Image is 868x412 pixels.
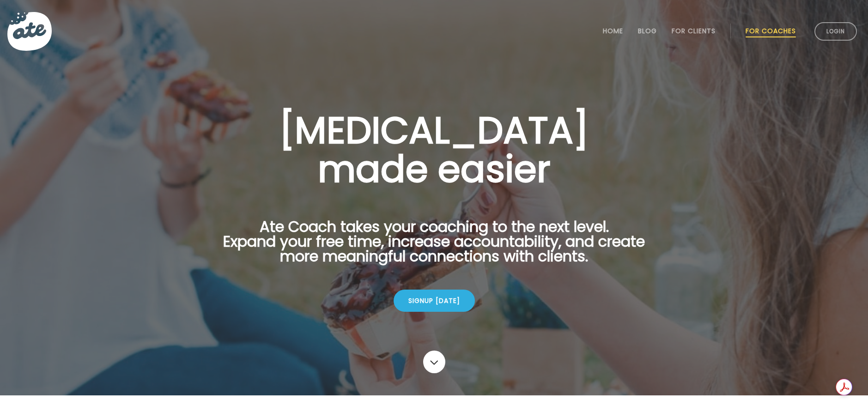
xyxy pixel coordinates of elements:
[394,290,475,312] div: Signup [DATE]
[638,27,657,35] a: Blog
[603,27,623,35] a: Home
[672,27,716,35] a: For Clients
[209,111,660,188] h1: [MEDICAL_DATA] made easier
[746,27,796,35] a: For Coaches
[814,22,857,41] a: Login
[209,219,660,275] p: Ate Coach takes your coaching to the next level. Expand your free time, increase accountability, ...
